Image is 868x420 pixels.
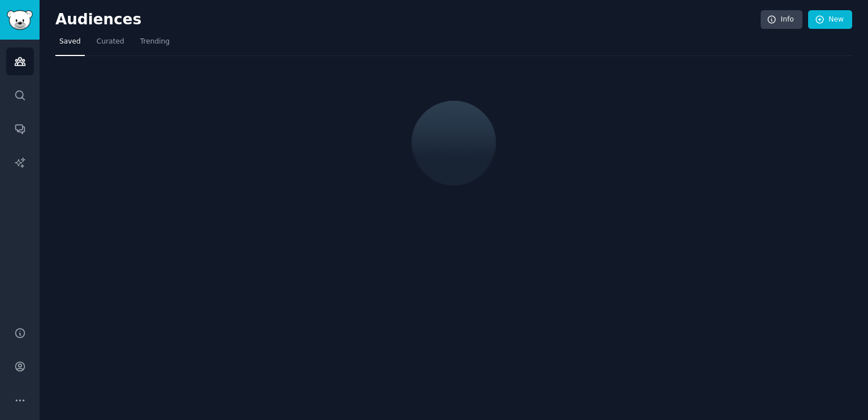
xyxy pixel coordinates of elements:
a: Curated [93,33,128,56]
a: Saved [55,33,85,56]
a: New [808,10,852,29]
span: Trending [140,37,170,47]
a: Trending [136,33,173,56]
span: Saved [59,37,81,47]
span: Curated [97,37,124,47]
h2: Audiences [55,11,761,29]
img: GummySearch logo [7,10,33,30]
a: Info [761,10,802,29]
